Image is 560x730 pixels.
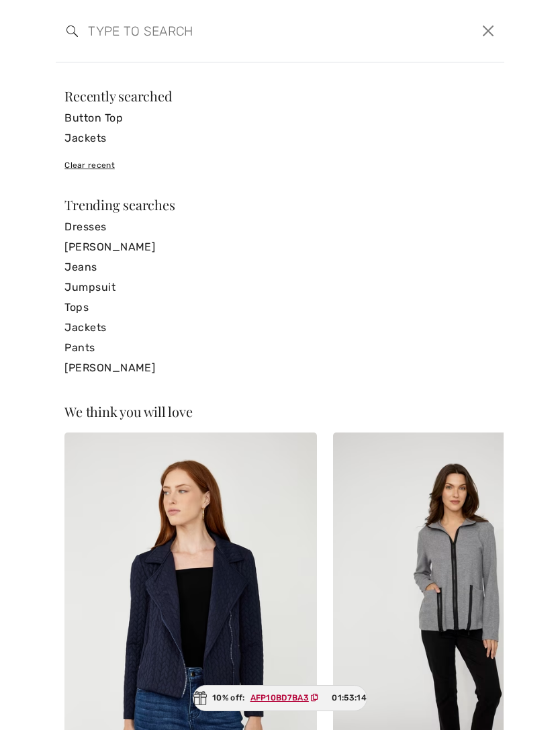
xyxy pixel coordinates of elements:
div: 10% off: [193,685,367,711]
img: Gift.svg [193,691,207,705]
a: [PERSON_NAME] [64,237,496,257]
a: Tops [64,298,496,318]
a: Jumpsuit [64,277,496,298]
a: Jeans [64,257,496,277]
span: We think you will love [64,402,192,420]
span: Help [31,9,58,21]
input: TYPE TO SEARCH [78,11,386,51]
a: [PERSON_NAME] [64,358,496,378]
a: Jackets [64,128,496,148]
a: Dresses [64,217,496,237]
img: search the website [66,26,78,37]
div: Recently searched [64,89,496,103]
a: Pants [64,338,496,358]
div: Clear recent [64,159,496,171]
div: Trending searches [64,198,496,212]
ins: AFP10BD7BA3 [250,693,309,702]
span: 01:53:14 [332,692,366,704]
a: Button Top [64,108,496,128]
a: Jackets [64,318,496,338]
button: Close [477,20,498,42]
